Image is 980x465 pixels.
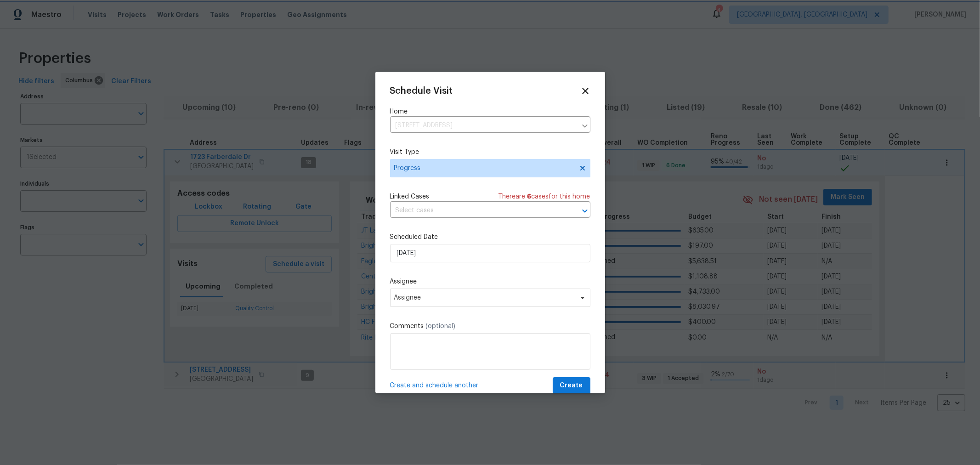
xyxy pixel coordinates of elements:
[390,232,590,242] label: Scheduled Date
[580,86,590,96] span: Close
[394,164,573,173] span: Progress
[553,377,590,394] button: Create
[390,204,565,218] input: Select cases
[394,294,574,301] span: Assignee
[390,244,590,262] input: M/D/YYYY
[578,204,591,217] button: Open
[390,322,590,331] label: Comments
[390,277,590,286] label: Assignee
[560,380,583,391] span: Create
[390,381,479,390] span: Create and schedule another
[390,147,590,157] label: Visit Type
[390,107,590,116] label: Home
[527,193,532,200] span: 6
[390,119,577,133] input: Enter in an address
[498,192,590,201] span: There are case s for this home
[390,86,453,96] span: Schedule Visit
[426,323,456,329] span: (optional)
[390,192,430,201] span: Linked Cases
